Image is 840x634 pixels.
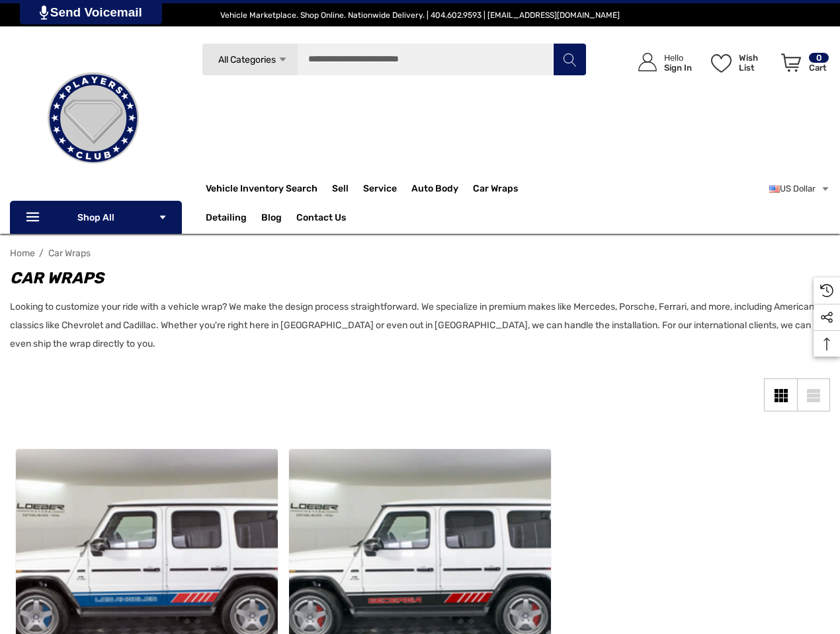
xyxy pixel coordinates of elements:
[739,53,774,73] p: Wish List
[809,63,829,73] p: Cart
[781,53,801,72] svg: Review Your Cart
[206,212,247,227] span: Detailing
[814,337,840,351] svg: Top
[820,284,833,297] svg: Recently Viewed
[775,40,830,91] a: Cart with 0 items
[10,266,817,290] h1: Car Wraps
[411,176,473,202] a: Auto Body
[664,63,692,73] p: Sign In
[24,210,44,225] svg: Icon Line
[40,5,48,20] img: PjwhLS0gR2VuZXJhdG9yOiBHcmF2aXQuaW8gLS0+PHN2ZyB4bWxucz0iaHR0cDovL3d3dy53My5vcmcvMjAwMC9zdmciIHhtb...
[363,176,411,202] a: Service
[48,248,91,259] a: Car Wraps
[332,183,349,197] span: Sell
[206,183,317,197] a: Vehicle Inventory Search
[664,53,692,63] p: Hello
[764,378,797,411] a: Grid View
[820,311,833,324] svg: Social Media
[10,298,817,353] p: Looking to customize your ride with a vehicle wrap? We make the design process straightforward. W...
[10,248,35,259] a: Home
[218,54,276,65] span: All Categories
[10,201,182,234] p: Shop All
[638,53,657,71] svg: Icon User Account
[296,212,346,227] a: Contact Us
[809,53,829,63] p: 0
[278,55,288,65] svg: Icon Arrow Down
[27,52,159,184] img: Players Club | Cars For Sale
[332,176,363,202] a: Sell
[711,54,732,73] svg: Wish List
[473,183,518,197] span: Car Wraps
[769,176,830,202] a: USD
[261,212,282,227] a: Blog
[411,183,458,197] span: Auto Body
[202,43,298,76] a: All Categories Icon Arrow Down Icon Arrow Up
[363,183,397,197] span: Service
[553,43,586,76] button: Search
[220,11,620,20] span: Vehicle Marketplace. Shop Online. Nationwide Delivery. | 404.602.9593 | [EMAIL_ADDRESS][DOMAIN_NAME]
[10,242,830,265] nav: Breadcrumb
[206,205,261,231] a: Detailing
[705,40,775,85] a: Wish List Wish List
[797,378,830,411] a: List View
[158,213,167,222] svg: Icon Arrow Down
[473,176,532,202] a: Car Wraps
[623,40,698,85] a: Sign in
